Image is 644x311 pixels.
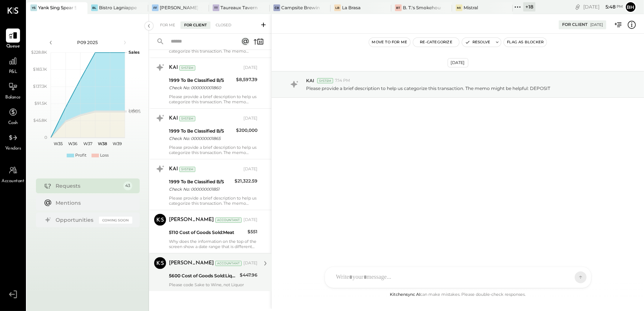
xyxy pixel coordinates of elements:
[504,38,547,47] button: Flag as Blocker
[2,178,24,185] span: Accountant
[129,50,140,55] text: Sales
[403,4,441,11] div: B. T.'s Smokehouse
[236,127,258,134] div: $200,000
[169,216,214,224] div: [PERSON_NAME]
[395,4,402,11] div: BT
[33,84,47,89] text: $137.3K
[56,199,129,207] div: Mentions
[590,22,603,27] div: [DATE]
[0,29,26,50] a: Queue
[179,116,195,121] div: System
[369,38,411,47] button: Move to for me
[113,141,122,146] text: W39
[33,118,47,123] text: $45.8K
[523,2,535,11] div: + 18
[248,228,258,235] div: $551
[0,131,26,152] a: Vendors
[243,65,258,71] div: [DATE]
[243,260,258,266] div: [DATE]
[169,145,258,155] div: Please provide a brief description to help us categorize this transaction. The memo might be help...
[179,65,195,70] div: System
[273,4,280,11] div: CB
[169,229,245,236] div: 5110 Cost of Goods Sold:Meat
[129,108,140,113] text: Labor
[169,64,178,71] div: KAI
[317,78,333,83] div: System
[34,101,47,106] text: $91.5K
[99,217,132,224] div: Coming Soon
[169,282,258,287] div: Please code Sake to Wine, not Liquor
[5,94,21,101] span: Balance
[562,22,588,28] div: For Client
[235,177,258,185] div: $21,322.59
[169,239,258,249] div: Why does the information on the top of the screen show a date range that is different from the in...
[160,4,198,11] div: [PERSON_NAME], LLC
[169,84,234,91] div: Check No: 000000001860
[169,94,258,104] div: Please provide a brief description to help us categorize this transaction. The memo might be help...
[215,261,242,266] div: Accountant
[6,43,20,50] span: Queue
[100,153,109,158] div: Loss
[243,116,258,121] div: [DATE]
[583,3,623,10] div: [DATE]
[56,182,120,190] div: Requests
[152,4,159,11] div: FF
[240,271,258,279] div: $447.96
[38,4,76,11] div: Yank Sing Spear Street
[44,135,47,140] text: 0
[625,1,637,13] button: Bh
[5,146,21,152] span: Vendors
[456,4,462,11] div: Mi
[169,115,178,122] div: KAI
[156,21,179,29] div: For Me
[56,216,95,224] div: Opportunities
[169,165,178,173] div: KAI
[0,105,26,127] a: Cash
[335,78,350,84] span: 7:14 PM
[91,4,98,11] div: BL
[220,4,258,11] div: Taureaux Tavern
[306,77,314,84] span: KAI
[0,80,26,101] a: Balance
[215,217,242,223] div: Accountant
[30,4,37,11] div: YS
[0,54,26,76] a: P&L
[243,166,258,172] div: [DATE]
[179,167,195,172] div: System
[413,38,459,47] button: Re-Categorize
[213,4,219,11] div: TT
[129,109,141,114] text: COGS
[31,50,47,55] text: $228.8K
[306,85,550,91] p: Please provide a brief description to help us categorize this transaction. The memo might be help...
[243,217,258,223] div: [DATE]
[169,260,214,267] div: [PERSON_NAME]
[448,58,468,67] div: [DATE]
[0,163,26,185] a: Accountant
[169,185,232,193] div: Check No: 000000001851
[99,4,137,11] div: Bistro Lagniappe
[169,77,234,84] div: 1999 To Be Classified B/S
[56,39,119,46] div: P09 2025
[212,21,235,29] div: Closed
[236,76,258,83] div: $8,597.39
[68,141,77,146] text: W36
[9,69,17,76] span: P&L
[83,141,92,146] text: W37
[342,4,361,11] div: La Brasa
[574,3,581,11] div: copy link
[169,178,232,185] div: 1999 To Be Classified B/S
[33,67,47,72] text: $183.1K
[169,135,234,142] div: Check No: 000000001865
[180,21,210,29] div: For Client
[169,272,238,280] div: 5600 Cost of Goods Sold:Liquor
[281,4,319,11] div: Campsite Brewing
[169,195,258,206] div: Please provide a brief description to help us categorize this transaction. The memo might be help...
[123,181,132,190] div: 43
[334,4,341,11] div: LB
[464,4,478,11] div: Mistral
[462,38,493,47] button: Resolve
[169,127,234,135] div: 1999 To Be Classified B/S
[98,141,107,146] text: W38
[75,153,86,158] div: Profit
[8,120,18,127] span: Cash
